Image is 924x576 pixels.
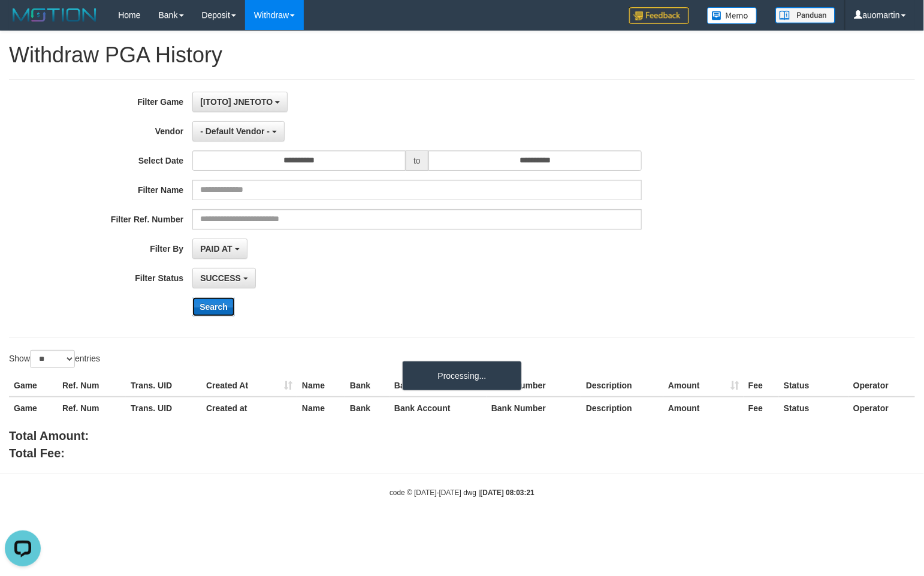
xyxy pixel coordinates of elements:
button: - Default Vendor - [192,121,285,141]
th: Bank [345,375,389,397]
span: to [406,150,428,171]
th: Ref. Num [58,397,126,419]
th: Operator [848,375,915,397]
th: Amount [663,375,744,397]
button: Open LiveChat chat widget [5,5,41,41]
span: SUCCESS [200,273,241,283]
th: Operator [848,397,915,419]
th: Amount [663,397,744,419]
button: Search [192,297,235,316]
th: Trans. UID [126,397,201,419]
th: Bank Number [487,397,581,419]
strong: [DATE] 08:03:21 [481,488,535,497]
th: Game [9,375,58,397]
th: Ref. Num [58,375,126,397]
span: [ITOTO] JNETOTO [200,97,273,107]
th: Game [9,397,58,419]
button: SUCCESS [192,268,256,288]
img: panduan.png [775,7,835,23]
th: Created At [201,375,297,397]
span: - Default Vendor - [200,126,270,136]
th: Bank [345,397,389,419]
th: Status [779,397,848,419]
img: Button%20Memo.svg [707,7,757,24]
th: Bank Account [389,375,487,397]
span: PAID AT [200,244,232,254]
div: Processing... [402,361,522,391]
button: PAID AT [192,239,247,259]
img: Feedback.jpg [629,7,689,24]
b: Total Fee: [9,447,65,460]
select: Showentries [30,350,75,368]
button: [ITOTO] JNETOTO [192,92,288,112]
label: Show entries [9,350,100,368]
th: Trans. UID [126,375,201,397]
th: Name [297,375,345,397]
th: Bank Account [389,397,487,419]
th: Fee [744,375,779,397]
th: Description [581,397,663,419]
th: Fee [744,397,779,419]
th: Name [297,397,345,419]
th: Created at [201,397,297,419]
small: code © [DATE]-[DATE] dwg | [389,488,535,497]
b: Total Amount: [9,429,89,442]
th: Status [779,375,848,397]
th: Bank Number [487,375,581,397]
h1: Withdraw PGA History [9,43,915,67]
th: Description [581,375,663,397]
img: MOTION_logo.png [9,6,100,24]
